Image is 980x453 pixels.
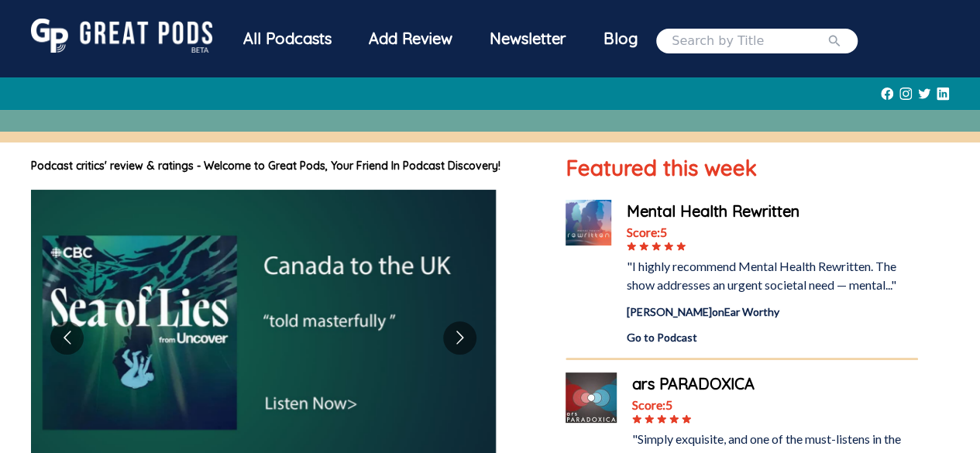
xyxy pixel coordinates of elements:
div: Newsletter [471,19,585,59]
a: Add Review [350,19,471,59]
div: Score: 5 [627,223,918,242]
a: Blog [585,19,656,59]
input: Search by Title [672,32,827,50]
a: Newsletter [471,19,585,63]
div: Score: 5 [632,396,918,414]
a: Mental Health Rewritten [627,200,918,223]
div: [PERSON_NAME] on Ear Worthy [627,304,918,320]
img: Mental Health Rewritten [566,200,611,245]
h1: Featured this week [566,152,918,184]
div: "I highly recommend Mental Health Rewritten. The show addresses an urgent societal need — mental..." [627,257,918,294]
div: All Podcasts [225,19,350,59]
img: GreatPods [31,19,212,53]
a: All Podcasts [225,19,350,63]
a: Go to Podcast [627,329,918,345]
button: Go to next slide [443,321,476,355]
img: ars PARADOXICA [566,372,616,423]
a: ars PARADOXICA [632,372,918,396]
h1: Podcast critics' review & ratings - Welcome to Great Pods, Your Friend In Podcast Discovery! [31,158,535,174]
button: Go to previous slide [50,321,84,355]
